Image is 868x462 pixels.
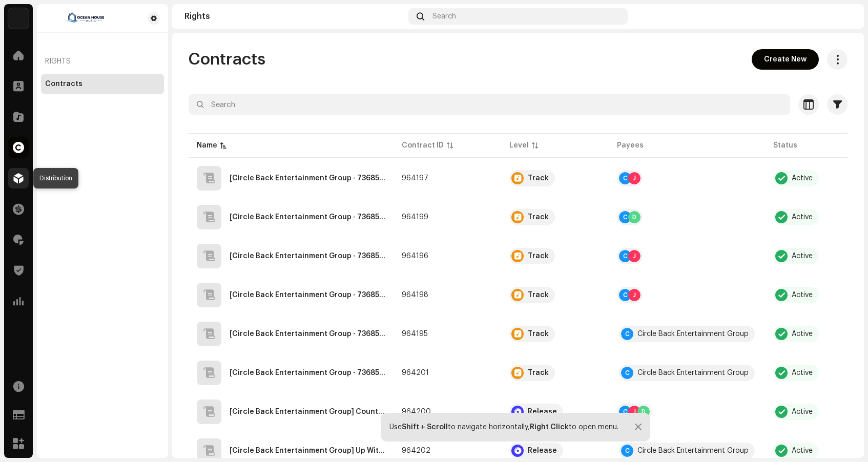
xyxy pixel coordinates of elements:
[230,369,385,376] div: [Circle Back Entertainment Group - 736859] Up With The Sun - Up With The Sun - QZYFZ2500217
[509,140,529,151] div: Level
[792,175,813,182] div: Active
[230,330,385,338] div: [Circle Back Entertainment Group - 736859] Country Fried LoFi - Up With The Sun - QZYFZ2500217
[835,8,852,25] img: 887059f4-5702-4919-b727-2cffe1eac67b
[230,447,385,454] div: [Circle Back Entertainment Group] Up With The Sun
[530,424,569,431] strong: Right Click
[402,253,428,260] span: 964196
[197,140,217,151] div: Name
[628,289,640,301] div: J
[509,248,601,264] span: Track
[621,328,633,340] div: C
[509,326,601,342] span: Track
[184,12,404,20] div: Rights
[230,408,385,415] div: [Circle Back Entertainment Group] Country Fried LoFi
[402,330,428,338] span: 964195
[528,253,549,260] div: Track
[432,12,456,20] span: Search
[792,253,813,260] div: Active
[189,94,790,115] input: Search
[619,250,631,262] div: C
[402,214,428,221] span: 964199
[621,367,633,379] div: C
[792,330,813,338] div: Active
[41,49,164,74] re-a-nav-header: Rights
[402,424,448,431] strong: Shift + Scroll
[402,291,428,299] span: 964198
[528,369,549,376] div: Track
[619,289,631,301] div: C
[402,140,444,151] div: Contract ID
[230,253,385,260] div: [Circle Back Entertainment Group - 736859] Country Fried LoFi - Outside The Piggly Wiggly - QZYFZ...
[637,406,650,418] div: D
[230,214,385,221] div: [Circle Back Entertainment Group - 736859] Country Fried LoFi - Nightcap - QZYFZ2507547
[45,80,82,88] div: Contracts
[628,250,640,262] div: J
[402,408,431,415] span: 964200
[528,447,557,454] div: Release
[509,287,601,303] span: Track
[509,170,601,186] span: Track
[8,8,29,29] img: ba8ebd69-4295-4255-a456-837fa49e70b0
[189,49,265,70] span: Contracts
[402,369,429,376] span: 964201
[509,443,601,459] span: Release
[402,447,430,454] span: 964202
[792,408,813,415] div: Active
[792,369,813,376] div: Active
[764,49,807,70] span: Create New
[619,211,631,223] div: C
[509,404,601,420] span: Release
[41,74,164,94] re-m-nav-item: Contracts
[792,291,813,299] div: Active
[637,330,749,338] div: Circle Back Entertainment Group
[528,408,557,415] div: Release
[528,291,549,299] div: Track
[389,423,618,431] div: Use to navigate horizontally, to open menu.
[509,365,601,381] span: Track
[621,445,633,457] div: C
[230,291,385,299] div: [Circle Back Entertainment Group - 736859] Country Fried LoFi - Pastures Are Calling - QZYFZ2507546
[752,49,819,70] button: Create New
[528,175,549,182] div: Track
[230,175,385,182] div: [Circle Back Entertainment Group - 736859] Country Fried LoFi - Farm Hand - QZYFZ2507545
[619,406,631,418] div: C
[792,447,813,454] div: Active
[637,369,749,376] div: Circle Back Entertainment Group
[619,172,631,184] div: C
[628,406,640,418] div: J
[628,211,640,223] div: D
[509,209,601,225] span: Track
[45,12,131,25] img: 1700079e-4ef0-4080-9f73-176accfd31fe
[628,172,640,184] div: J
[792,214,813,221] div: Active
[528,330,549,338] div: Track
[402,175,428,182] span: 964197
[637,447,749,454] div: Circle Back Entertainment Group
[528,214,549,221] div: Track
